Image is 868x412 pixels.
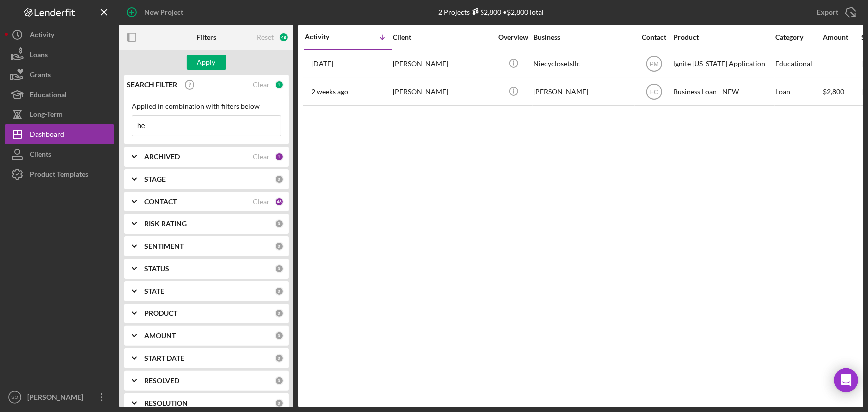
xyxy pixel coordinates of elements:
text: PM [650,61,659,68]
div: Educational [775,51,822,77]
div: [PERSON_NAME] [533,79,633,105]
div: $2,800 [470,8,501,16]
div: 0 [275,242,284,251]
div: 1 [275,80,284,89]
button: Long-Term [5,104,114,124]
div: Product Templates [30,164,88,187]
b: STATUS [144,265,169,273]
b: START DATE [144,354,184,362]
b: SENTIMENT [144,242,184,250]
button: New Project [119,2,193,22]
div: 0 [275,331,284,340]
div: [PERSON_NAME] [393,79,492,105]
div: Clients [30,144,51,167]
div: 0 [275,175,284,184]
div: 0 [275,287,284,296]
div: 0 [275,264,284,273]
div: 0 [275,354,284,363]
div: Clear [253,81,270,89]
b: RESOLUTION [144,399,188,407]
div: Dashboard [30,124,64,147]
div: Educational [30,85,67,107]
div: Amount [823,33,860,41]
b: ARCHIVED [144,153,180,161]
div: 1 [275,152,284,161]
div: Reset [257,33,274,41]
div: Ignite [US_STATE] Application [674,51,773,77]
div: Loans [30,45,48,67]
div: Overview [495,33,532,41]
div: Open Intercom Messenger [834,368,858,392]
b: STAGE [144,175,166,183]
div: Clear [253,153,270,161]
div: 46 [275,197,284,206]
div: [PERSON_NAME] [25,387,90,410]
div: Export [817,2,838,22]
button: Grants [5,65,114,85]
button: Export [807,2,863,22]
div: [PERSON_NAME] [393,51,492,77]
div: 2 Projects • $2,800 Total [438,8,544,16]
div: Activity [30,25,54,47]
div: Applied in combination with filters below [132,103,281,110]
text: SO [11,395,18,400]
button: Educational [5,85,114,104]
div: Apply [197,55,216,70]
div: Loan [775,79,822,105]
button: Loans [5,45,114,65]
button: Activity [5,25,114,45]
b: SEARCH FILTER [127,81,177,89]
div: 48 [279,32,289,42]
div: 0 [275,376,284,385]
div: Long-Term [30,104,63,127]
div: Business [533,33,633,41]
div: Category [775,33,822,41]
b: RESOLVED [144,377,179,385]
div: Grants [30,65,51,87]
text: FC [650,89,658,96]
b: AMOUNT [144,332,176,340]
div: 0 [275,309,284,318]
b: CONTACT [144,198,177,206]
div: $2,800 [823,79,860,105]
div: Client [393,33,492,41]
div: Product [674,33,773,41]
button: Clients [5,144,114,164]
div: Niecyclosetsllc [533,51,633,77]
button: SO[PERSON_NAME] [5,387,114,407]
div: Business Loan - NEW [674,79,773,105]
div: 0 [275,219,284,228]
div: 0 [275,399,284,408]
b: STATE [144,287,164,295]
div: Clear [253,198,270,206]
div: Contact [635,33,673,41]
b: Filters [196,33,216,41]
time: 2025-09-19 16:53 [311,60,333,68]
time: 2025-09-09 14:54 [311,88,348,96]
div: New Project [144,2,183,22]
div: Activity [305,33,349,41]
button: Dashboard [5,124,114,144]
button: Apply [187,55,226,70]
button: Product Templates [5,164,114,184]
b: RISK RATING [144,220,187,228]
b: PRODUCT [144,309,177,317]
